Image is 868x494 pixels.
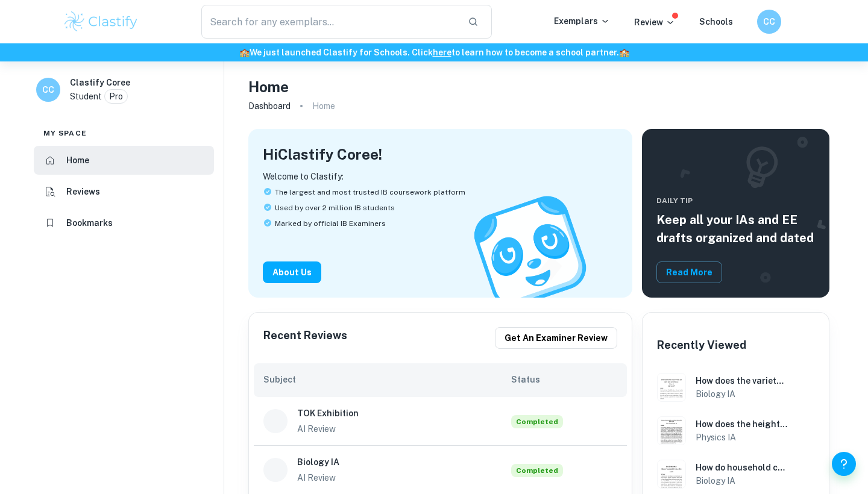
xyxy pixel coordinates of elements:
img: Clastify logo [63,10,139,34]
h5: Keep all your IAs and EE drafts organized and dated [656,211,815,247]
p: Student [70,90,102,103]
h6: Reviews [66,185,100,198]
a: Bookmarks [34,208,214,237]
span: Completed [511,415,563,428]
h6: Status [511,373,617,386]
p: Review [634,16,675,29]
a: Home [34,146,214,175]
a: Dashboard [248,98,291,114]
h6: We just launched Clastify for Schools. Click to learn how to become a school partner. [2,46,866,59]
a: Physics IA example thumbnail: How does the height to which water is fiHow does the height to whic... [652,411,819,450]
h6: Recent Reviews [263,327,347,349]
button: CC [757,10,781,34]
h4: Home [248,76,289,98]
span: 🏫 [619,48,629,57]
p: Pro [109,90,123,103]
span: Used by over 2 million IB students [275,202,395,213]
h6: How do household cleaning products (dish soap, toilet cleaner, window cleaner and laundry deterge... [696,461,788,474]
button: Read More [656,261,722,283]
p: Welcome to Clastify: [263,170,618,183]
span: Marked by official IB Examiners [275,218,386,229]
p: Home [312,99,335,113]
h4: Hi Clastify Coree ! [263,143,382,165]
img: Biology IA example thumbnail: How do household cleaning products (dish [657,460,686,489]
h6: Bookmarks [66,216,113,230]
input: Search for any exemplars... [201,5,458,39]
button: Help and Feedback [832,452,856,476]
span: Completed [511,464,563,477]
h6: Biology IA [696,387,788,401]
a: Biology IA example thumbnail: How do household cleaning products (dishHow do household cleaning p... [652,455,819,493]
span: My space [43,128,87,139]
h6: CC [42,83,55,96]
h6: TOK Exhibition [297,407,511,420]
a: here [433,48,451,57]
h6: Home [66,154,89,167]
h6: Clastify Coree [70,76,130,89]
a: Schools [699,17,733,27]
img: Biology IA example thumbnail: How does the variety of Capsicum annuum [657,373,686,402]
a: Reviews [34,177,214,206]
h6: How does the height to which water is filled in a bottle (5.50, 7.20, 8.90, 10.60. 12.30, 14.00, ... [696,417,788,431]
a: Biology IA example thumbnail: How does the variety of Capsicum annuum How does the variety of Cap... [652,368,819,407]
button: Get an examiner review [495,327,617,349]
h6: How does the variety of Capsicum annuum L. (green bell pepper, yellow bell pepper, red bell peppe... [696,374,788,387]
h6: Biology IA [297,455,511,469]
h6: Physics IA [696,431,788,444]
p: Exemplars [554,14,610,28]
h6: Subject [263,373,511,386]
span: The largest and most trusted IB coursework platform [275,187,465,198]
h6: Recently Viewed [657,337,746,354]
span: Daily Tip [656,195,815,206]
span: 🏫 [239,48,250,57]
h6: Biology IA [696,474,788,487]
h6: CC [763,15,776,28]
button: About Us [263,261,321,283]
p: AI Review [297,471,511,484]
p: AI Review [297,422,511,436]
img: Physics IA example thumbnail: How does the height to which water is fi [657,416,686,445]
